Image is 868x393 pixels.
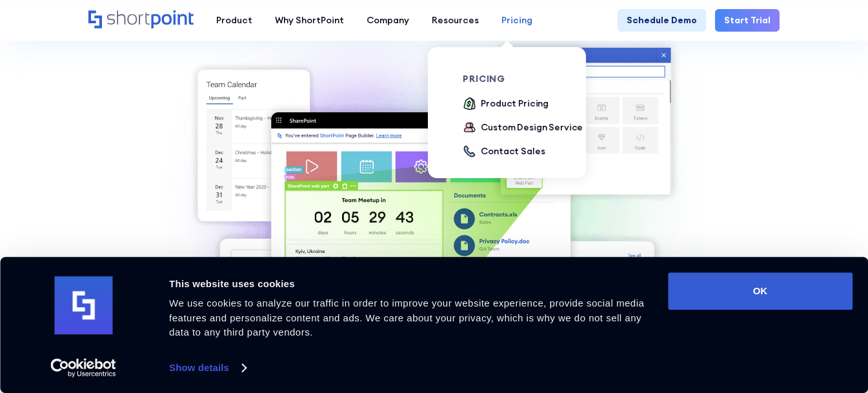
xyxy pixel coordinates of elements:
a: Schedule Demo [618,9,706,32]
span: We use cookies to analyze our traffic in order to improve your website experience, provide social... [169,297,644,338]
div: This website uses cookies [169,276,653,292]
a: Show details [169,358,245,378]
a: Product Pricing [463,97,549,112]
a: Usercentrics Cookiebot - opens in a new window [27,358,140,378]
div: Why ShortPoint [275,14,344,27]
div: Company [367,14,409,27]
button: OK [668,272,853,310]
a: Company [355,9,420,32]
a: Start Trial [715,9,780,32]
div: Pricing [501,14,532,27]
a: Resources [420,9,490,32]
div: Custom Design Service [481,121,583,134]
a: Home [88,10,194,30]
div: pricing [463,74,589,83]
div: Contact Sales [481,145,545,158]
div: Resources [432,14,479,27]
a: Custom Design Service [463,121,583,136]
img: logo [54,277,112,335]
div: Product Pricing [481,97,549,110]
a: Why ShortPoint [263,9,355,32]
a: Pricing [490,9,543,32]
a: Product [205,9,263,32]
a: Contact Sales [463,145,545,159]
div: Product [216,14,252,27]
